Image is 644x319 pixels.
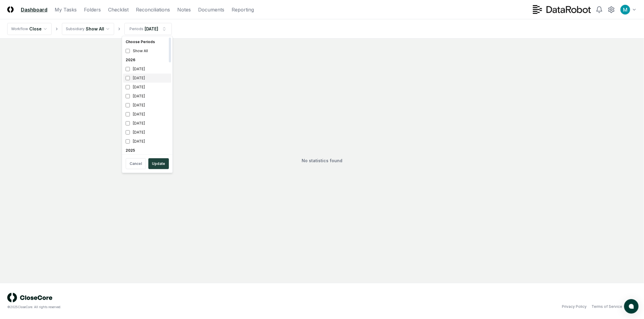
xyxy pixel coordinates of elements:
[123,46,171,55] div: Show All
[123,101,171,110] div: [DATE]
[123,92,171,101] div: [DATE]
[123,74,171,83] div: [DATE]
[123,146,171,155] div: 2025
[123,37,171,46] div: Choose Periods
[126,158,146,169] button: Cancel
[123,119,171,128] div: [DATE]
[123,55,171,65] div: 2026
[123,65,171,74] div: [DATE]
[148,158,169,169] button: Update
[123,110,171,119] div: [DATE]
[123,128,171,137] div: [DATE]
[123,83,171,92] div: [DATE]
[123,137,171,146] div: [DATE]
